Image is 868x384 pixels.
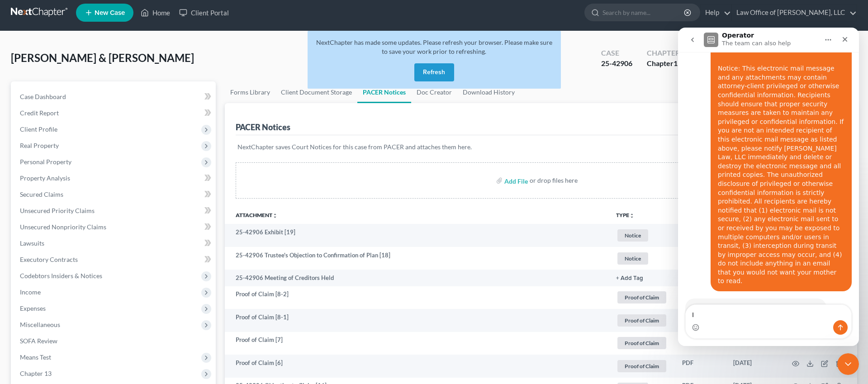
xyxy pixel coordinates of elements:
span: Credit Report [20,109,59,117]
div: Chapter [647,48,682,58]
span: Lawsuits [20,239,44,247]
a: Unsecured Nonpriority Claims [13,219,216,235]
button: Send a message… [155,293,170,307]
span: Unsecured Priority Claims [20,207,95,214]
input: Search by name... [602,4,685,21]
span: SOFA Review [20,337,57,345]
iframe: Intercom live chat [678,28,859,346]
a: Client Portal [175,5,233,21]
span: Personal Property [20,158,71,166]
div: I understand, I will make note of this to our product team. Thank you! [7,271,148,299]
td: Proof of Claim [6] [225,355,609,378]
span: Real Property [20,142,59,149]
a: Client Document Storage [275,81,357,103]
div: Emma says… [7,271,174,307]
span: Case Dashboard [20,93,66,100]
span: Property Analysis [20,174,70,182]
p: NextChapter saves Court Notices for this case from PACER and attaches them here. [237,142,844,152]
span: Expenses [20,304,46,312]
a: Proof of Claim [616,359,668,374]
span: Notice [617,252,648,265]
span: Chapter 13 [20,370,52,377]
iframe: Intercom live chat [837,353,859,375]
span: Notice [617,229,648,242]
a: + Add Tag [616,274,668,282]
td: 25-42906 Exhibit [19] [225,224,609,247]
a: Law Office of [PERSON_NAME], LLC [732,5,857,21]
button: TYPEunfold_more [616,213,635,218]
span: [PERSON_NAME] & [PERSON_NAME] [11,51,194,64]
td: Proof of Claim [8-2] [225,286,609,309]
a: SOFA Review [13,333,216,349]
a: Proof of Claim [616,290,668,305]
span: Proof of Claim [617,291,666,303]
a: Notice [616,228,668,243]
span: Client Profile [20,125,57,133]
a: Lawsuits [13,235,216,251]
div: PACER Notices [236,122,290,133]
td: [DATE] [726,355,781,378]
td: PDF [675,332,726,355]
i: unfold_more [629,213,635,218]
div: Notice: This electronic mail message and any attachments may contain attorney-client privileged o... [40,37,166,258]
a: Proof of Claim [616,313,668,328]
td: PDF [675,355,726,378]
a: Home [136,5,175,21]
td: PDF [675,286,726,309]
span: Unsecured Nonpriority Claims [20,223,106,231]
textarea: Message… [8,277,173,293]
a: Executory Contracts [13,251,216,268]
a: Secured Claims [13,186,216,203]
td: Proof of Claim [8-1] [225,309,609,332]
td: 25-42906 Trustee's Objection to Confirmation of Plan [18] [225,247,609,270]
a: Property Analysis [13,170,216,186]
a: Notice [616,251,668,266]
button: Refresh [414,63,454,81]
a: Case Dashboard [13,89,216,105]
td: PDF [675,247,726,270]
td: PDF [675,224,726,247]
span: Miscellaneous [20,321,60,328]
span: Codebtors Insiders & Notices [20,272,102,280]
td: 25-42906 Meeting of Creditors Held [225,270,609,286]
div: 25-42906 [601,58,632,69]
span: New Case [95,9,125,16]
span: Means Test [20,353,51,361]
td: PDF [675,270,726,286]
a: Help [701,5,731,21]
i: unfold_more [272,213,278,218]
span: Proof of Claim [617,337,666,349]
td: Proof of Claim [7] [225,332,609,355]
span: Income [20,288,41,296]
button: + Add Tag [616,275,643,281]
td: PDF [675,309,726,332]
span: Secured Claims [20,190,63,198]
a: Attachmentunfold_more [236,212,278,218]
div: Chapter [647,58,682,69]
div: or drop files here [530,176,578,185]
button: Emoji picker [14,296,21,303]
a: Forms Library [225,81,275,103]
a: Unsecured Priority Claims [13,203,216,219]
span: Proof of Claim [617,360,666,372]
a: Proof of Claim [616,336,668,351]
span: Executory Contracts [20,256,78,263]
div: Case [601,48,632,58]
span: 13 [674,59,682,67]
span: NextChapter has made some updates. Please refresh your browser. Please make sure to save your wor... [316,38,552,55]
span: Proof of Claim [617,314,666,327]
a: Credit Report [13,105,216,121]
